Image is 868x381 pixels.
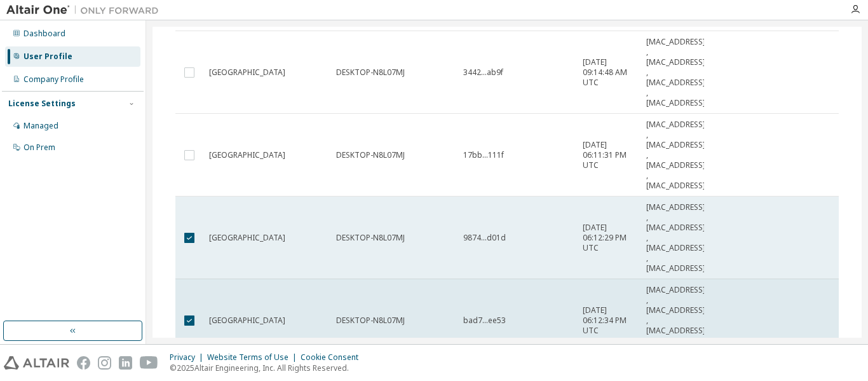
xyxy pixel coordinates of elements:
[209,233,285,243] span: [GEOGRAPHIC_DATA]
[336,67,405,78] span: DESKTOP-N8L07MJ
[24,52,72,62] div: User Profile
[463,315,506,326] span: bad7...ee53
[170,363,366,373] p: © 2025 Altair Engineering, Inc. All Rights Reserved.
[463,150,504,160] span: 17bb...111f
[646,285,705,356] span: [MAC_ADDRESS] , [MAC_ADDRESS] , [MAC_ADDRESS] , [MAC_ADDRESS]
[646,37,705,108] span: [MAC_ADDRESS] , [MAC_ADDRESS] , [MAC_ADDRESS] , [MAC_ADDRESS]
[170,352,207,363] div: Privacy
[209,150,285,160] span: [GEOGRAPHIC_DATA]
[24,74,84,85] div: Company Profile
[119,356,132,370] img: linkedin.svg
[336,315,405,326] span: DESKTOP-N8L07MJ
[6,4,165,17] img: Altair One
[301,352,366,363] div: Cookie Consent
[24,142,55,153] div: On Prem
[583,57,635,88] span: [DATE] 09:14:48 AM UTC
[583,140,635,170] span: [DATE] 06:11:31 PM UTC
[646,120,705,191] span: [MAC_ADDRESS] , [MAC_ADDRESS] , [MAC_ADDRESS] , [MAC_ADDRESS]
[463,233,506,243] span: 9874...d01d
[98,356,111,370] img: instagram.svg
[77,356,90,370] img: facebook.svg
[583,305,635,336] span: [DATE] 06:12:34 PM UTC
[24,29,65,39] div: Dashboard
[24,121,58,131] div: Managed
[209,67,285,78] span: [GEOGRAPHIC_DATA]
[207,352,301,363] div: Website Terms of Use
[8,99,76,109] div: License Settings
[646,202,705,274] span: [MAC_ADDRESS] , [MAC_ADDRESS] , [MAC_ADDRESS] , [MAC_ADDRESS]
[583,223,635,253] span: [DATE] 06:12:29 PM UTC
[209,315,285,326] span: [GEOGRAPHIC_DATA]
[463,67,503,78] span: 3442...ab9f
[336,150,405,160] span: DESKTOP-N8L07MJ
[4,356,69,370] img: altair_logo.svg
[336,233,405,243] span: DESKTOP-N8L07MJ
[140,356,158,370] img: youtube.svg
